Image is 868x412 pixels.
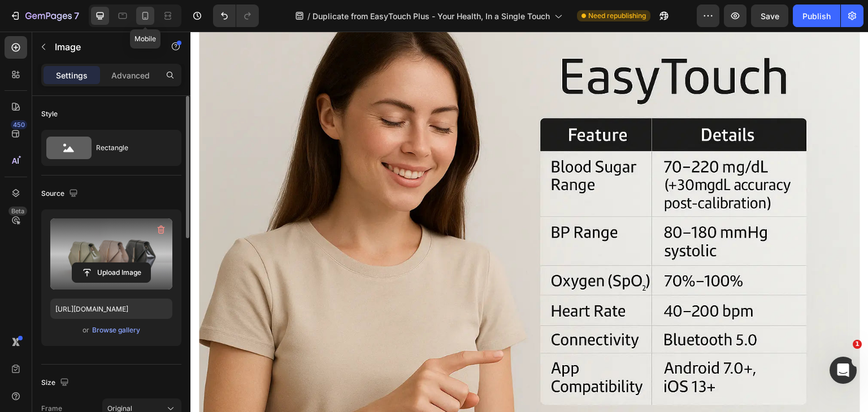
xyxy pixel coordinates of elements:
div: 450 [11,120,27,129]
p: Settings [56,69,88,81]
p: 7 [74,9,79,23]
span: Need republishing [588,11,646,21]
div: Browse gallery [92,325,140,335]
span: Duplicate from EasyTouch Plus - Your Health, In a Single Touch [313,10,550,22]
input: https://example.com/image.jpg [50,299,172,319]
span: or [83,323,89,337]
div: Rectangle [96,135,165,161]
button: Browse gallery [92,325,141,336]
div: Undo/Redo [213,5,259,27]
div: Publish [802,10,831,22]
div: Source [41,186,80,201]
div: Style [41,109,58,119]
p: Image [55,40,151,54]
div: Beta [8,207,27,216]
button: Upload Image [72,262,151,283]
span: 1 [853,340,862,349]
span: Save [761,11,779,21]
span: / [307,10,310,22]
button: Save [751,5,788,27]
div: Size [41,375,71,391]
button: Publish [793,5,840,27]
p: Advanced [111,69,150,81]
iframe: Intercom live chat [830,357,857,384]
iframe: Design area [190,32,868,412]
button: 7 [5,5,84,27]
